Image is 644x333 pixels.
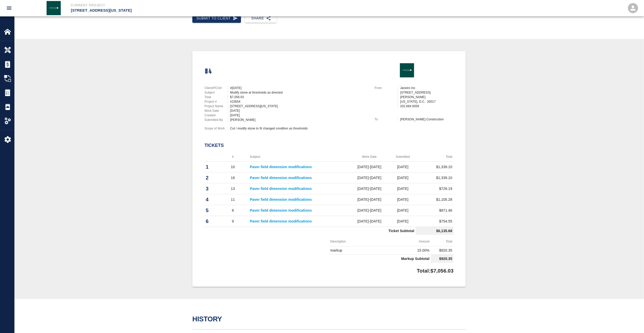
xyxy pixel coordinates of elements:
[204,95,228,99] p: Total
[206,163,216,171] p: 1
[230,108,368,113] div: [DATE]
[204,99,228,104] p: Project #
[230,86,368,90] div: #[DATE]
[390,183,416,194] td: [DATE]
[390,194,416,205] td: [DATE]
[329,246,380,255] td: markup
[400,90,453,104] p: [STREET_ADDRESS][PERSON_NAME] [US_STATE], D.C. 20017
[416,162,453,172] td: $1,339.10
[217,162,248,172] td: 10
[206,196,216,203] p: 4
[217,172,248,183] td: 16
[380,237,431,246] th: Amount
[416,152,453,162] th: Total
[230,126,368,131] div: Cut / modify stone to fit changed condition as thresholds
[204,90,228,95] p: Subject
[250,219,312,223] a: Paver field dimension modifications
[417,265,453,275] p: Total: $7,056.03
[250,165,312,169] a: Paver field dimension modifications
[250,208,312,212] a: Paver field dimension modifications
[400,104,453,108] p: 202.684.9359
[204,126,228,131] p: Scope of Work
[250,187,312,191] a: Paver field dimension modifications
[47,1,61,15] img: Janeiro Inc
[204,104,228,108] p: Project Name
[390,152,416,162] th: Submitted
[349,152,390,162] th: Work Date
[245,14,277,23] button: Share
[206,217,216,225] p: 6
[431,255,453,263] td: $920.35
[204,113,228,118] p: Created
[390,216,416,227] td: [DATE]
[375,86,398,90] p: From
[230,104,368,108] div: [STREET_ADDRESS][US_STATE]
[349,216,390,227] td: [DATE]-[DATE]
[416,183,453,194] td: $726.19
[329,255,431,263] td: Markup Subtotal
[431,246,453,255] td: $920.35
[192,14,241,23] button: Submit to Client
[230,95,368,99] div: $7,056.03
[250,176,312,180] a: Paver field dimension modifications
[192,315,466,323] h2: History
[204,143,453,148] h2: Tickets
[349,172,390,183] td: [DATE]-[DATE]
[416,172,453,183] td: $1,339.10
[248,152,349,162] th: Subject
[329,237,380,246] th: Description
[375,117,398,122] p: To
[230,113,368,118] div: [DATE]
[416,216,453,227] td: $754.55
[204,86,228,90] p: Client/PCO#
[390,162,416,172] td: [DATE]
[3,2,15,14] button: open drawer
[217,152,248,162] th: #
[349,183,390,194] td: [DATE]-[DATE]
[230,90,368,95] div: Modify stone at thresholds as directed
[400,63,414,77] img: Janeiro Inc
[206,185,216,192] p: 3
[217,194,248,205] td: 11
[71,8,349,13] p: [STREET_ADDRESS][US_STATE]
[204,118,228,122] p: Submitted By
[71,3,349,8] p: Current Project
[349,162,390,172] td: [DATE]-[DATE]
[204,108,228,113] p: Work Date
[204,67,212,76] h1: #4
[217,183,248,194] td: 13
[390,172,416,183] td: [DATE]
[250,197,312,202] a: Paver field dimension modifications
[431,237,453,246] th: Total
[390,205,416,216] td: [DATE]
[416,194,453,205] td: $1,105.28
[416,205,453,216] td: $871.46
[400,86,453,90] p: Janeiro Inc
[217,205,248,216] td: 8
[416,227,453,235] td: $6,135.68
[217,216,248,227] td: 9
[349,194,390,205] td: [DATE]-[DATE]
[230,118,368,122] div: [PERSON_NAME]
[206,207,216,214] p: 5
[349,205,390,216] td: [DATE]-[DATE]
[230,99,368,104] div: #23654
[400,117,453,122] p: [PERSON_NAME] Construction
[380,246,431,255] td: 15.00%
[206,174,216,182] p: 2
[619,309,644,333] iframe: Chat Widget
[204,227,416,235] td: Ticket Subtotal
